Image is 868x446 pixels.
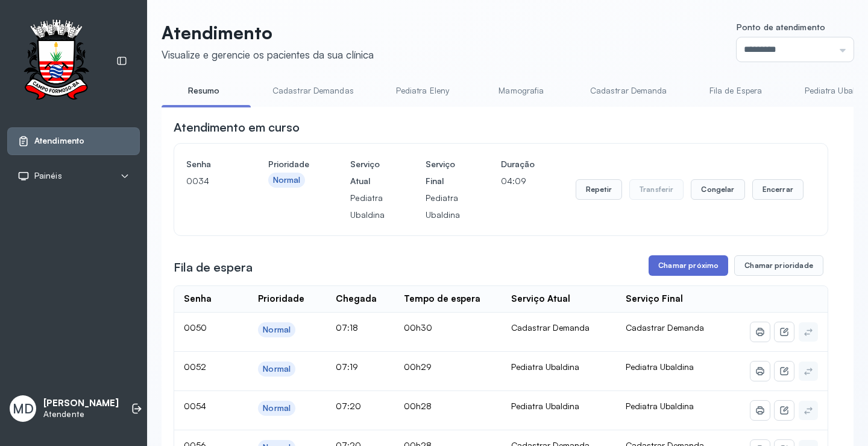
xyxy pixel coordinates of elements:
span: Ponto de atendimento [737,22,825,32]
div: Pediatra Ubaldina [511,401,606,412]
p: Pediatra Ubaldina [426,190,460,223]
button: Encerrar [752,179,804,200]
div: Visualize e gerencie os pacientes da sua clínica [162,48,374,61]
h4: Serviço Atual [350,156,385,190]
p: Atendente [43,409,119,419]
p: Pediatra Ubaldina [350,190,385,223]
span: 07:20 [336,401,361,411]
h4: Prioridade [268,156,309,173]
div: Serviço Atual [511,293,570,305]
a: Atendimento [17,135,130,147]
div: Normal [273,175,301,185]
div: Normal [263,364,291,374]
button: Transferir [629,179,684,200]
button: Repetir [576,179,622,200]
span: Atendimento [34,136,84,146]
span: 07:19 [336,362,358,372]
p: 0034 [186,173,227,190]
button: Chamar prioridade [734,255,823,276]
span: Painéis [34,171,62,181]
div: Senha [184,293,212,305]
h4: Senha [186,156,227,173]
span: 00h29 [404,362,432,372]
div: Chegada [336,293,377,305]
span: Cadastrar Demanda [626,322,704,333]
span: 07:18 [336,322,358,333]
p: Atendimento [162,22,374,43]
span: 00h30 [404,322,432,333]
div: Cadastrar Demanda [511,322,606,333]
a: Cadastrar Demanda [578,81,679,101]
h3: Fila de espera [174,259,253,276]
p: 04:09 [501,173,535,190]
h4: Duração [501,156,535,173]
span: Pediatra Ubaldina [626,362,694,372]
span: 0054 [184,401,206,411]
a: Cadastrar Demandas [260,81,366,101]
div: Normal [263,325,291,335]
button: Chamar próximo [649,255,728,276]
h4: Serviço Final [426,156,460,190]
span: 00h28 [404,401,432,411]
div: Prioridade [258,293,304,305]
a: Mamografia [479,81,564,101]
img: Logotipo do estabelecimento [13,19,99,103]
div: Tempo de espera [404,293,480,305]
span: 0052 [184,362,206,372]
span: Pediatra Ubaldina [626,401,694,411]
div: Serviço Final [626,293,683,305]
span: 0050 [184,322,207,333]
a: Pediatra Eleny [380,81,465,101]
div: Normal [263,403,291,413]
h3: Atendimento em curso [174,119,300,136]
button: Congelar [691,179,744,200]
a: Fila de Espera [694,81,778,101]
p: [PERSON_NAME] [43,398,119,409]
div: Pediatra Ubaldina [511,362,606,372]
a: Resumo [162,81,246,101]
